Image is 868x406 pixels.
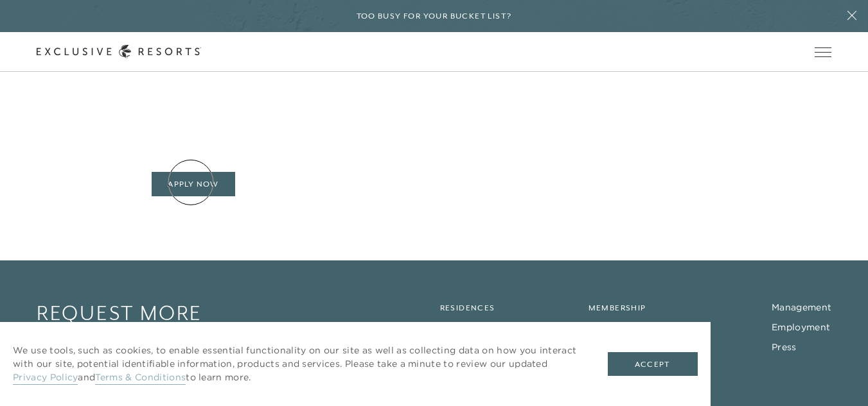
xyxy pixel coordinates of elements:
a: Request More Information [37,299,256,356]
a: Terms & Conditions [95,371,186,385]
button: Accept [608,352,698,376]
a: Residences [440,303,495,312]
a: Press [772,341,797,353]
a: Services & Standards [589,321,687,333]
a: Privacy Policy [13,371,78,385]
a: Apply Now [152,172,235,196]
h6: Too busy for your bucket list? [357,10,512,22]
a: Employment [772,321,830,333]
button: Open navigation [815,47,831,56]
a: Management [772,301,831,313]
p: We use tools, such as cookies, to enable essential functionality on our site as well as collectin... [13,344,582,384]
a: Membership [589,303,646,312]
